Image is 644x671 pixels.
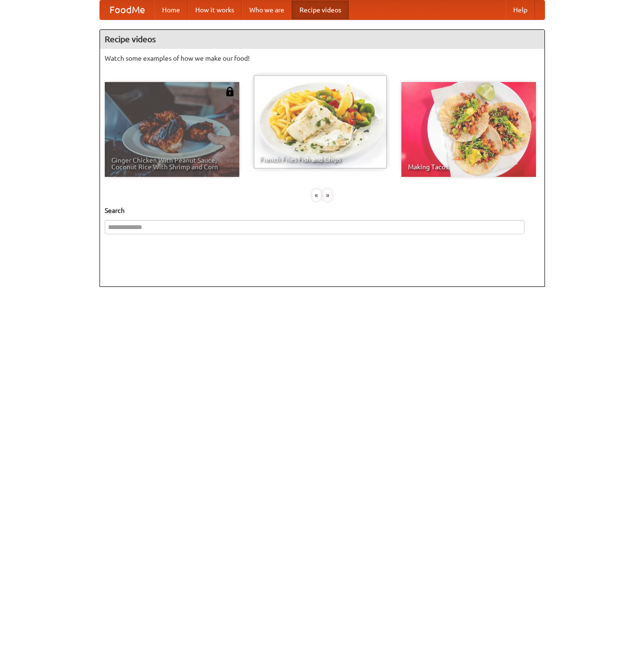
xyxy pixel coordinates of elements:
[100,0,154,19] a: FoodMe
[506,0,535,19] a: Help
[260,156,381,163] span: French Fries Fish and Chips
[312,189,321,201] div: «
[100,30,544,49] h4: Recipe videos
[253,74,388,169] a: French Fries Fish and Chips
[408,164,529,170] span: Making Tacos
[105,54,540,63] p: Watch some examples of how we make our food!
[105,206,540,215] h5: Search
[154,0,188,19] a: Home
[323,189,332,201] div: »
[292,0,349,19] a: Recipe videos
[225,87,235,96] img: 483408.png
[401,82,536,177] a: Making Tacos
[188,0,242,19] a: How it works
[242,0,292,19] a: Who we are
